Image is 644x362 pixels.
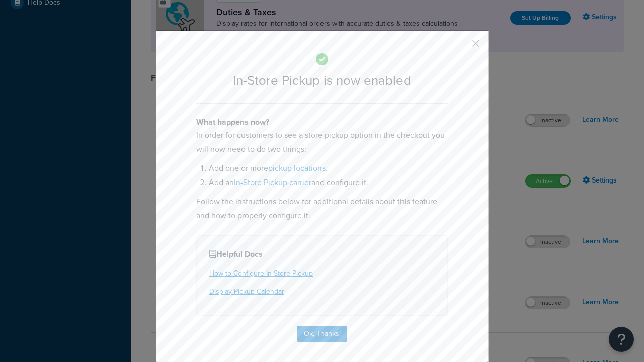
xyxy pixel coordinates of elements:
a: Display Pickup Calendar [209,286,284,297]
a: pickup locations [268,162,326,174]
li: Add an and configure it. [209,175,448,190]
a: How to Configure In-Store Pickup [209,268,313,279]
li: Add one or more . [209,161,448,175]
h4: Helpful Docs [209,248,435,260]
p: In order for customers to see a store pickup option in the checkout you will now need to do two t... [196,128,448,156]
h2: In-Store Pickup is now enabled [196,73,448,88]
p: Follow the instructions below for additional details about this feature and how to properly confi... [196,195,448,223]
button: Ok, Thanks! [297,326,347,342]
h4: What happens now? [196,116,448,128]
a: In-Store Pickup carrier [234,176,311,188]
